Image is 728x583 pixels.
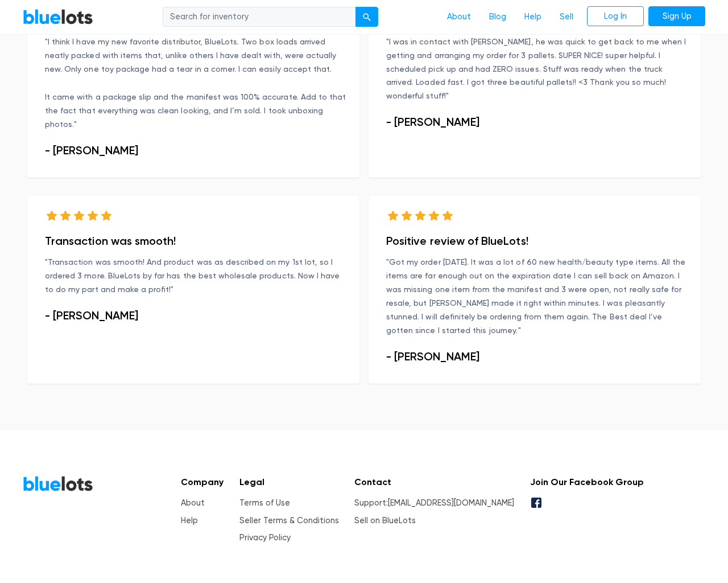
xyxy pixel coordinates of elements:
p: "I think I have my new favorite distributor, BlueLots. Two box loads arrived neatly packed with i... [45,35,348,76]
p: It came with a package slip and the manifest was 100% accurate. Add to that the fact that everyth... [45,91,348,132]
li: Support: [354,497,514,510]
a: Terms of Use [239,498,290,508]
p: "I was in contact with [PERSON_NAME], he was quick to get back to me when I getting and arranging... [386,35,689,104]
a: Seller Terms & Conditions [239,516,339,525]
h3: - [PERSON_NAME] [45,143,348,157]
h5: Legal [239,477,339,487]
h5: Contact [354,477,514,487]
h4: Transaction was smooth! [45,234,348,248]
a: About [438,6,480,28]
a: Sell [551,6,582,28]
a: Privacy Policy [239,533,291,543]
h3: - [PERSON_NAME] [386,115,689,129]
p: "Got my order [DATE]. It was a lot of 60 new health/beauty type items. All the items are far enou... [386,256,689,338]
h3: - [PERSON_NAME] [386,350,689,363]
h5: Company [181,477,224,487]
a: Blog [480,6,515,28]
a: BlueLots [23,9,93,25]
a: Log In [587,6,644,27]
input: Search for inventory [163,7,356,27]
a: [EMAIL_ADDRESS][DOMAIN_NAME] [388,498,514,508]
h4: Positive review of BlueLots! [386,234,689,248]
a: Help [181,516,198,525]
a: Sell on BlueLots [354,516,416,525]
p: "Transaction was smooth! And product was as described on my 1st lot, so I ordered 3 more. BlueLot... [45,256,348,297]
a: Sign Up [648,6,705,27]
a: About [181,498,205,508]
h5: Join Our Facebook Group [530,477,644,487]
h3: - [PERSON_NAME] [45,309,348,322]
a: BlueLots [23,475,93,492]
a: Help [515,6,551,28]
